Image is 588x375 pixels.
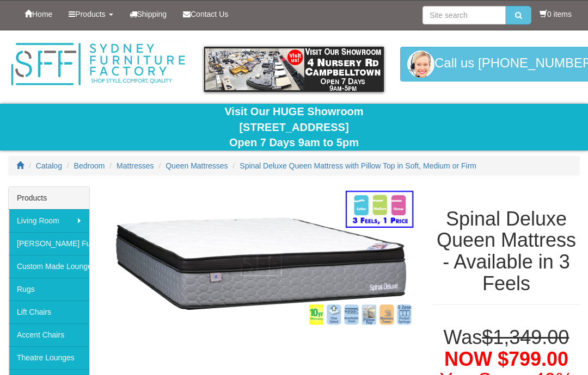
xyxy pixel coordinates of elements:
span: Home [32,10,52,18]
a: Theatre Lounges [9,346,89,369]
a: Queen Mattresses [166,161,228,170]
del: $1,349.00 [482,326,569,348]
a: Bedroom [74,161,105,170]
a: Custom Made Lounges [9,255,89,278]
a: Products [60,1,121,28]
a: [PERSON_NAME] Furniture [9,232,89,255]
a: Spinal Deluxe Queen Mattress with Pillow Top in Soft, Medium or Firm [240,161,476,170]
a: Living Room [9,209,89,232]
a: Home [16,1,60,28]
a: Lift Chairs [9,301,89,323]
h1: Spinal Deluxe Queen Mattress - Available in 3 Feels [433,208,580,294]
img: Sydney Furniture Factory [8,41,188,87]
li: 0 items [540,9,572,20]
input: Site search [422,6,506,24]
div: Visit Our HUGE Showroom [STREET_ADDRESS] Open 7 Days 9am to 5pm [8,104,580,151]
a: Rugs [9,278,89,301]
img: showroom.gif [204,47,384,92]
a: Mattresses [117,161,154,170]
span: NOW $799.00 [444,348,568,370]
a: Shipping [121,1,175,28]
span: Shipping [137,10,167,18]
div: Products [9,187,89,209]
a: Catalog [36,161,62,170]
span: Contact Us [191,10,228,18]
a: Accent Chairs [9,323,89,346]
a: Contact Us [175,1,236,28]
span: Products [75,10,105,18]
